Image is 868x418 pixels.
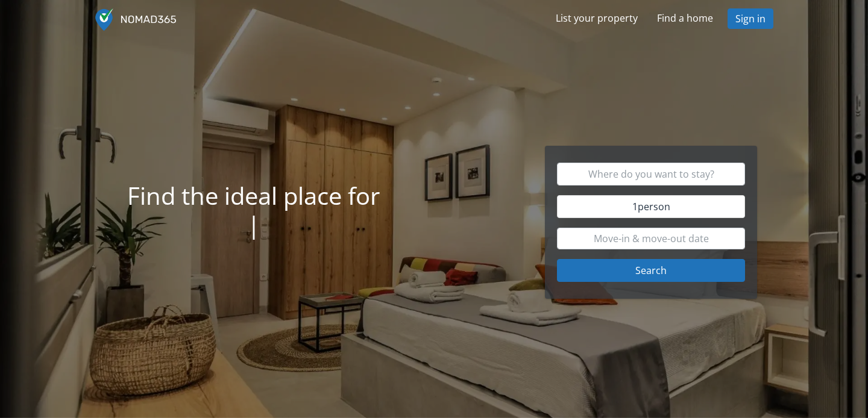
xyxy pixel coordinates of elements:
[557,259,746,282] button: Search
[77,181,430,239] h1: Find the ideal place for
[95,8,176,31] img: Tourmie Stay logo white
[247,208,260,241] span: |
[557,195,746,218] button: 1person
[546,6,647,30] a: List your property
[647,6,723,30] a: Find a home
[557,228,746,249] input: Move-in & move-out date
[638,200,670,213] span: person
[557,163,746,186] input: Where do you want to stay?
[728,8,773,29] a: Sign in
[632,200,670,213] span: 1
